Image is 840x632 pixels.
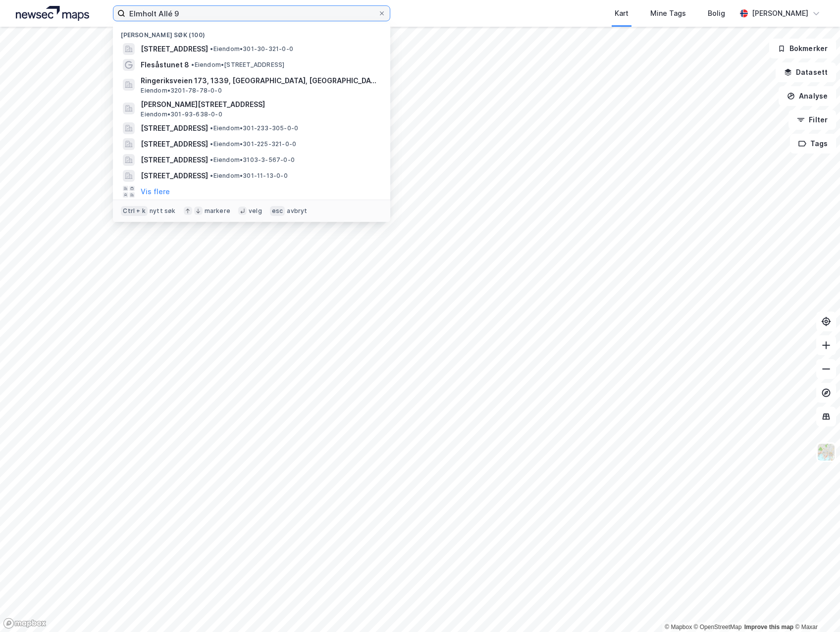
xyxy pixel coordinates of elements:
a: Mapbox homepage [3,618,47,629]
span: [STREET_ADDRESS] [141,170,208,182]
button: Datasett [776,62,836,82]
span: • [210,45,213,53]
img: Z [817,443,836,462]
div: avbryt [287,207,307,215]
span: • [210,140,213,148]
button: Tags [790,134,836,154]
span: Eiendom • [STREET_ADDRESS] [191,61,284,69]
span: [STREET_ADDRESS] [141,138,208,150]
div: Ctrl + k [121,206,148,216]
span: • [210,156,213,163]
div: Bolig [708,7,725,19]
div: markere [205,207,230,215]
span: [STREET_ADDRESS] [141,122,208,134]
button: Filter [788,110,836,130]
div: Kontrollprogram for chat [790,584,840,632]
iframe: Chat Widget [790,584,840,632]
div: velg [249,207,262,215]
div: nytt søk [150,207,176,215]
a: OpenStreetMap [694,624,742,631]
button: Bokmerker [769,39,836,58]
button: Vis flere [141,186,170,198]
span: Eiendom • 301-233-305-0-0 [210,124,298,132]
button: Analyse [779,86,836,106]
div: esc [270,206,285,216]
span: [STREET_ADDRESS] [141,154,208,166]
img: logo.a4113a55bc3d86da70a041830d287a7e.svg [16,6,89,21]
span: [PERSON_NAME][STREET_ADDRESS] [141,99,378,110]
div: Mine Tags [650,7,686,19]
span: • [210,124,213,132]
a: Mapbox [665,624,692,631]
span: [STREET_ADDRESS] [141,43,208,55]
span: Eiendom • 301-225-321-0-0 [210,140,296,148]
span: Eiendom • 3201-78-78-0-0 [141,87,221,95]
span: Ringeriksveien 173, 1339, [GEOGRAPHIC_DATA], [GEOGRAPHIC_DATA] [141,75,378,87]
div: [PERSON_NAME] [752,7,808,19]
a: Improve this map [744,624,793,631]
div: [PERSON_NAME] søk (100) [113,23,390,41]
span: • [210,172,213,179]
span: Eiendom • 301-11-13-0-0 [210,172,287,180]
span: Eiendom • 301-30-321-0-0 [210,45,293,53]
span: • [191,61,194,68]
span: Eiendom • 3103-3-567-0-0 [210,156,295,164]
span: Eiendom • 301-93-638-0-0 [141,110,222,118]
div: Kart [615,7,629,19]
span: Flesåstunet 8 [141,59,189,71]
input: Søk på adresse, matrikkel, gårdeiere, leietakere eller personer [125,6,378,21]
